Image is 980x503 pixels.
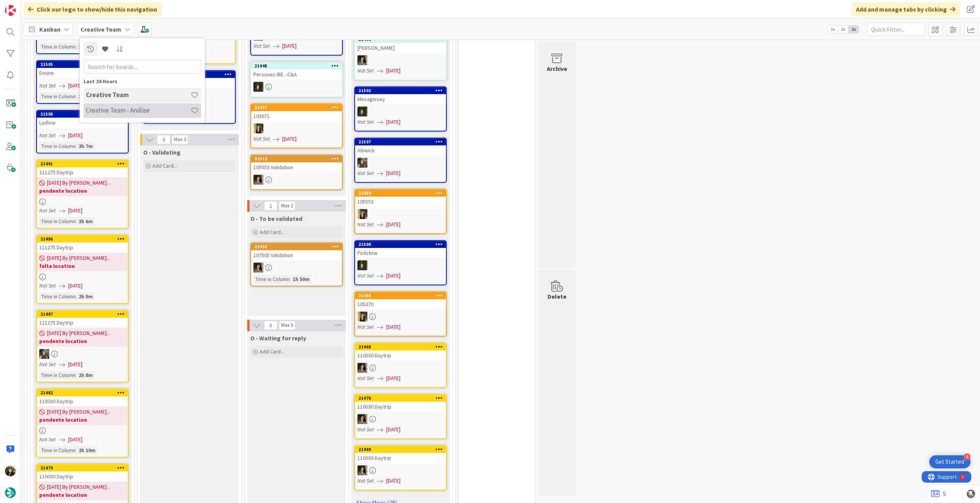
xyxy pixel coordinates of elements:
i: Not Set [357,375,374,382]
i: Not Set [357,221,374,228]
i: Not Set [357,426,374,433]
div: 4 [40,3,42,9]
span: [DATE] [68,436,82,444]
div: Padstow [355,248,446,258]
b: pendente location [39,187,126,195]
span: [DATE] By [PERSON_NAME]... [47,179,110,187]
div: Last 24 Hours [84,77,201,86]
img: MS [253,262,263,273]
div: 2h 6m [77,217,95,225]
span: [DATE] [386,272,400,280]
b: pendente location [39,416,126,424]
div: Time in Column [39,142,75,150]
div: Add and manage tabs by clicking [851,2,960,16]
div: 21482 [37,389,128,396]
img: SP [253,123,263,133]
img: MC [253,82,263,92]
div: 21432107505 Validation [251,243,342,260]
div: IG [355,158,446,168]
span: O - Waiting for reply [250,334,306,342]
div: 21508 [37,111,128,118]
a: 21459105553SPNot Set[DATE] [354,189,447,234]
div: 21459105553 [355,190,446,207]
i: Not Set [357,272,374,279]
a: 21505DouneNot Set[DATE]Time in Column:2h 9m [36,60,129,104]
div: 110030 Daytrip [37,471,128,481]
span: [DATE] [386,220,400,229]
img: MS [357,465,367,475]
div: MS [251,175,342,185]
i: Not Set [39,282,56,289]
span: [DATE] [68,82,82,90]
div: 21502 [355,87,446,94]
span: Add Card... [260,229,284,236]
img: MS [357,414,367,424]
div: 21507 [358,139,446,145]
div: 21512105553 Validation [251,155,342,172]
div: IG [37,349,128,359]
b: Creative Team [80,25,121,33]
div: 21458 [358,293,446,298]
div: MS [355,363,446,373]
div: 103071 [251,111,342,121]
a: 21512105553 ValidationMS [250,155,343,190]
div: 21457 [251,104,342,111]
a: 21502MevagisseyMCNot Set[DATE] [354,86,447,131]
a: 21469110030 DaytripMSNot Set[DATE] [354,445,447,490]
div: 2h 10m [77,42,97,51]
i: Not Set [357,67,374,74]
div: 111275 Daytrip [37,318,128,328]
div: 110030 Daytrip [37,396,128,406]
i: Not Set [357,170,374,177]
div: 21448 [255,63,342,69]
div: Delete [548,292,566,301]
div: 21505 [37,61,128,68]
b: falta location [39,262,126,270]
span: : [75,217,77,225]
span: [DATE] By [PERSON_NAME]... [47,254,110,262]
i: Not Set [39,436,56,443]
div: SP [251,123,342,133]
img: avatar [5,487,16,498]
div: 105370 [355,299,446,309]
div: 21496[PERSON_NAME] [355,36,446,53]
a: 21496[PERSON_NAME]MSNot Set[DATE] [354,35,447,80]
div: 21432 [255,244,342,249]
span: [DATE] [68,131,82,140]
input: Quick Filter... [867,22,925,36]
div: MS [355,55,446,65]
div: 107505 Validation [251,250,342,260]
i: Not Set [39,132,56,139]
div: 105553 [355,197,446,207]
div: 21487 [37,311,128,318]
span: [DATE] By [PERSON_NAME]... [47,329,110,337]
div: 111275 Daytrip [37,167,128,177]
div: 21468110030 Daytrip [355,343,446,360]
div: 110030 Daytrip [355,350,446,360]
img: MC [357,260,367,270]
div: 21507Alnwick [355,138,446,155]
a: 21448Personas IRE - C&AMC [250,62,343,97]
div: MS [251,262,342,273]
div: Click our logo to show/hide this navigation [23,2,162,16]
div: 21500 [355,241,446,248]
div: 21448 [251,62,342,69]
i: Not Set [39,207,56,214]
span: 0 [264,321,277,330]
div: 110030 Daytrip [355,402,446,412]
span: 0 [157,135,170,144]
span: 1x [828,25,838,33]
span: Add Card... [152,162,177,169]
img: SP [357,311,367,321]
span: [DATE] [386,323,400,331]
span: Kanban [39,25,60,34]
div: 1h 50m [291,275,312,283]
div: Time in Column [39,292,75,301]
div: Max 2 [281,204,293,208]
span: : [75,142,77,150]
span: : [75,42,77,51]
div: 21479 [37,464,128,471]
i: Not Set [357,323,374,330]
div: 110030 Daytrip [355,453,446,463]
div: 21491 [37,160,128,167]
